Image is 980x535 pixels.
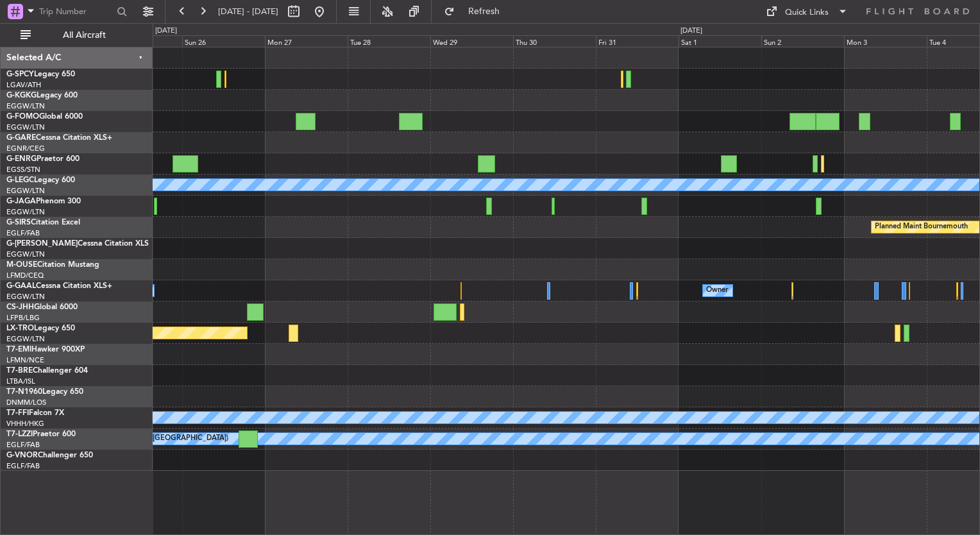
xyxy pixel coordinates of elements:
[348,35,430,47] div: Tue 28
[6,355,44,365] a: LFMN/NCE
[6,240,78,248] span: G-[PERSON_NAME]
[6,80,41,90] a: LGAV/ATH
[14,25,139,46] button: All Aircraft
[6,113,39,121] span: G-FOMO
[6,155,80,163] a: G-ENRGPraetor 600
[6,186,45,196] a: EGGW/LTN
[6,398,46,407] a: DNMM/LOS
[6,271,44,280] a: LFMD/CEQ
[6,303,34,311] span: CS-JHH
[759,1,854,22] button: Quick Links
[6,367,88,375] a: T7-BREChallenger 604
[265,35,348,47] div: Mon 27
[6,388,42,396] span: T7-N1960
[706,281,728,300] div: Owner
[6,461,40,471] a: EGLF/FAB
[6,261,99,269] a: M-OUSECitation Mustang
[6,123,45,132] a: EGGW/LTN
[6,452,38,459] span: G-VNOR
[6,134,112,142] a: G-GARECessna Citation XLS+
[182,35,265,47] div: Sun 26
[218,6,278,17] span: [DATE] - [DATE]
[761,35,844,47] div: Sun 2
[6,346,31,353] span: T7-EMI
[6,440,40,450] a: EGLF/FAB
[6,113,83,121] a: G-FOMOGlobal 6000
[6,92,78,99] a: G-KGKGLegacy 600
[6,155,37,163] span: G-ENRG
[6,325,34,332] span: LX-TRO
[513,35,596,47] div: Thu 30
[6,388,83,396] a: T7-N1960Legacy 650
[6,71,34,78] span: G-SPCY
[430,35,513,47] div: Wed 29
[6,430,33,438] span: T7-LZZI
[6,430,76,438] a: T7-LZZIPraetor 600
[6,134,36,142] span: G-GARE
[6,101,45,111] a: EGGW/LTN
[6,198,36,205] span: G-JAGA
[6,334,45,344] a: EGGW/LTN
[6,409,29,417] span: T7-FFI
[6,325,75,332] a: LX-TROLegacy 650
[6,367,33,375] span: T7-BRE
[6,303,78,311] a: CS-JHHGlobal 6000
[6,282,112,290] a: G-GAALCessna Citation XLS+
[6,240,149,248] a: G-[PERSON_NAME]Cessna Citation XLS
[844,35,927,47] div: Mon 3
[6,219,80,226] a: G-SIRSCitation Excel
[39,2,113,21] input: Trip Number
[6,292,45,301] a: EGGW/LTN
[6,176,34,184] span: G-LEGC
[6,207,45,217] a: EGGW/LTN
[457,7,511,16] span: Refresh
[679,35,761,47] div: Sat 1
[6,282,36,290] span: G-GAAL
[875,217,968,237] div: Planned Maint Bournemouth
[33,31,135,40] span: All Aircraft
[6,409,64,417] a: T7-FFIFalcon 7X
[6,92,37,99] span: G-KGKG
[596,35,679,47] div: Fri 31
[438,1,515,22] button: Refresh
[6,144,45,153] a: EGNR/CEG
[6,346,85,353] a: T7-EMIHawker 900XP
[6,419,44,429] a: VHHH/HKG
[6,219,31,226] span: G-SIRS
[6,198,81,205] a: G-JAGAPhenom 300
[155,26,177,37] div: [DATE]
[785,6,829,19] div: Quick Links
[6,165,40,174] a: EGSS/STN
[6,250,45,259] a: EGGW/LTN
[6,452,93,459] a: G-VNORChallenger 650
[6,377,35,386] a: LTBA/ISL
[6,313,40,323] a: LFPB/LBG
[6,228,40,238] a: EGLF/FAB
[6,71,75,78] a: G-SPCYLegacy 650
[6,261,37,269] span: M-OUSE
[6,176,75,184] a: G-LEGCLegacy 600
[680,26,702,37] div: [DATE]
